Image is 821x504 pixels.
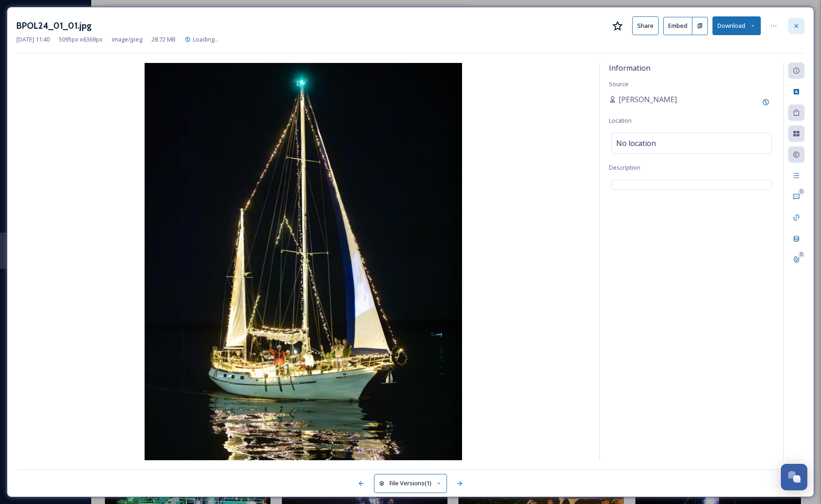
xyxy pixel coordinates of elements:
[609,63,650,73] span: Information
[618,94,677,105] span: [PERSON_NAME]
[781,464,807,490] button: Open Chat
[609,80,629,88] span: Source
[374,474,447,493] button: File Versions(1)
[193,35,218,43] span: Loading...
[151,35,176,44] span: 28.72 MB
[632,16,659,35] button: Share
[609,116,632,125] span: Location
[16,19,92,32] h3: BPOL24_01_01.jpg
[798,251,805,258] div: 0
[16,63,590,460] img: c25a7d6f-5844-451a-b556-166a8df4060f.jpg
[16,35,50,44] span: [DATE] 11:40
[112,35,142,44] span: image/jpeg
[712,16,761,35] button: Download
[798,188,805,195] div: 0
[616,138,656,149] span: No location
[59,35,103,44] span: 5095 px x 6369 px
[663,17,692,35] button: Embed
[609,163,640,171] span: Description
